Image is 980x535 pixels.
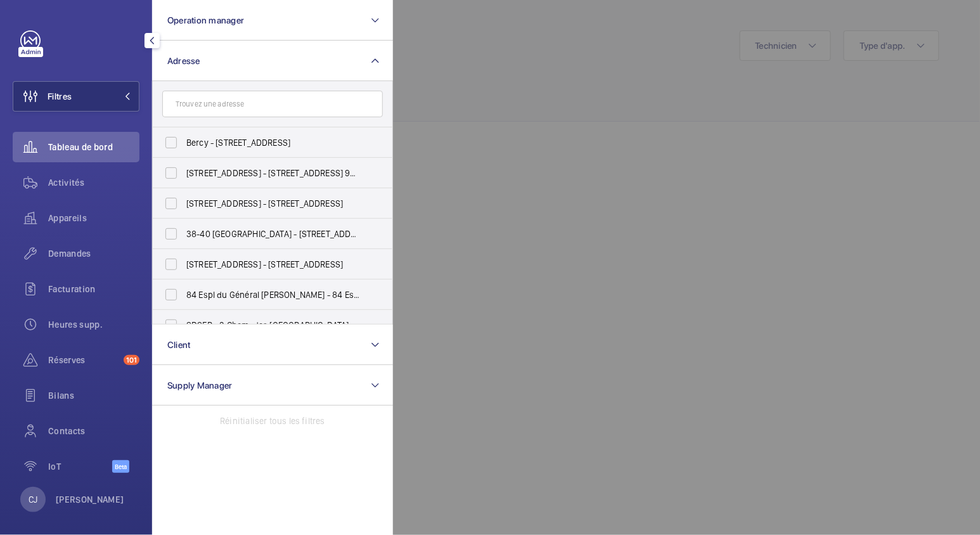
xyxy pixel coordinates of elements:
span: Bilans [48,389,139,402]
button: Filtres [13,81,139,112]
span: Activités [48,176,139,189]
span: Appareils [48,212,139,224]
span: IoT [48,460,112,473]
span: Facturation [48,283,139,295]
span: Heures supp. [48,318,139,331]
span: Filtres [48,90,72,103]
span: Réserves [48,354,119,366]
span: 101 [124,355,139,365]
p: CJ [29,493,37,506]
span: Contacts [48,425,139,437]
p: [PERSON_NAME] [56,493,124,506]
span: Demandes [48,247,139,260]
span: Beta [112,460,129,473]
span: Tableau de bord [48,141,139,153]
